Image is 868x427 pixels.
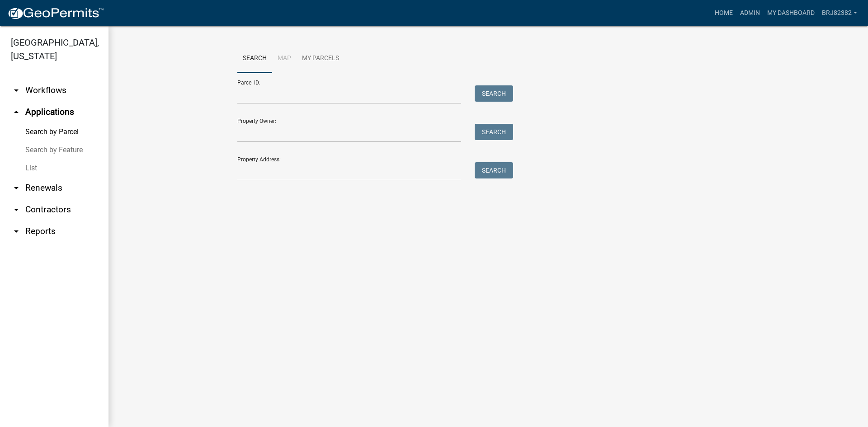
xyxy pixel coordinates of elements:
button: Search [475,124,513,140]
i: arrow_drop_up [11,107,22,117]
i: arrow_drop_down [11,183,22,193]
button: Search [475,85,513,102]
a: brj82382 [818,5,861,22]
a: Admin [736,5,764,22]
button: Search [475,162,513,178]
a: Home [711,5,736,22]
i: arrow_drop_down [11,204,22,215]
a: Search [237,44,272,73]
a: My Dashboard [764,5,818,22]
a: My Parcels [297,44,344,73]
i: arrow_drop_down [11,226,22,237]
i: arrow_drop_down [11,85,22,96]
